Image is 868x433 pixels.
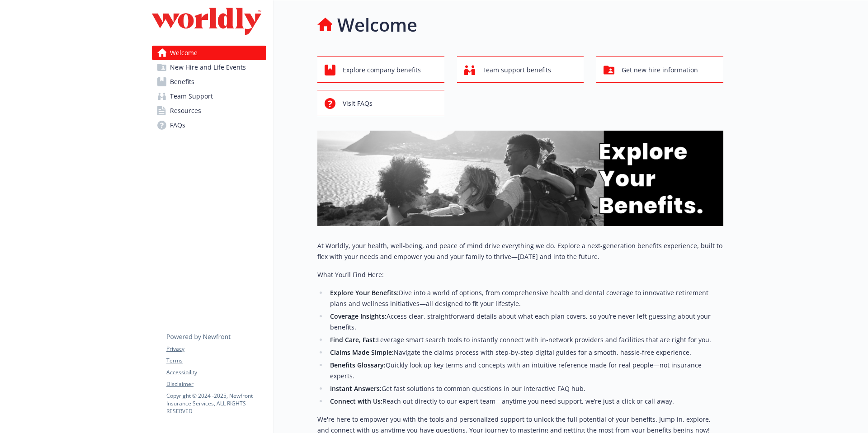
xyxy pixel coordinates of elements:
[343,61,421,79] span: Explore company benefits
[327,347,723,358] li: Navigate the claims process with step-by-step digital guides for a smooth, hassle-free experience.
[166,345,266,353] a: Privacy
[327,383,723,394] li: Get fast solutions to common questions in our interactive FAQ hub.
[327,360,723,381] li: Quickly look up key terms and concepts with an intuitive reference made for real people—not insur...
[317,240,723,262] p: At Worldly, your health, well-being, and peace of mind drive everything we do. Explore a next-gen...
[343,95,373,112] span: Visit FAQs
[170,75,194,89] span: Benefits
[330,384,382,393] strong: Instant Answers:
[166,368,266,377] a: Accessibility
[152,89,266,104] a: Team Support
[457,56,584,83] button: Team support benefits
[170,118,185,132] span: FAQs
[337,11,417,38] h1: Welcome
[330,397,382,405] strong: Connect with Us:
[152,104,266,118] a: Resources
[317,56,444,83] button: Explore company benefits
[152,46,266,60] a: Welcome
[170,89,213,104] span: Team Support
[170,104,201,118] span: Resources
[327,334,723,345] li: Leverage smart search tools to instantly connect with in-network providers and facilities that ar...
[330,348,394,357] strong: Claims Made Simple:
[327,311,723,333] li: Access clear, straightforward details about what each plan covers, so you’re never left guessing ...
[327,287,723,309] li: Dive into a world of options, from comprehensive health and dental coverage to innovative retirem...
[330,312,387,320] strong: Coverage Insights:
[596,56,723,83] button: Get new hire information
[317,90,444,116] button: Visit FAQs
[330,361,386,369] strong: Benefits Glossary:
[622,61,698,79] span: Get new hire information
[330,335,377,344] strong: Find Care, Fast:
[482,61,551,79] span: Team support benefits
[170,46,198,60] span: Welcome
[152,118,266,132] a: FAQs
[327,396,723,407] li: Reach out directly to our expert team—anytime you need support, we’re just a click or call away.
[152,75,266,89] a: Benefits
[152,60,266,75] a: New Hire and Life Events
[166,392,266,415] p: Copyright © 2024 - 2025 , Newfront Insurance Services, ALL RIGHTS RESERVED
[166,357,266,365] a: Terms
[166,380,266,388] a: Disclaimer
[317,269,723,280] p: What You’ll Find Here:
[330,288,399,297] strong: Explore Your Benefits:
[170,60,246,75] span: New Hire and Life Events
[317,131,723,226] img: overview page banner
